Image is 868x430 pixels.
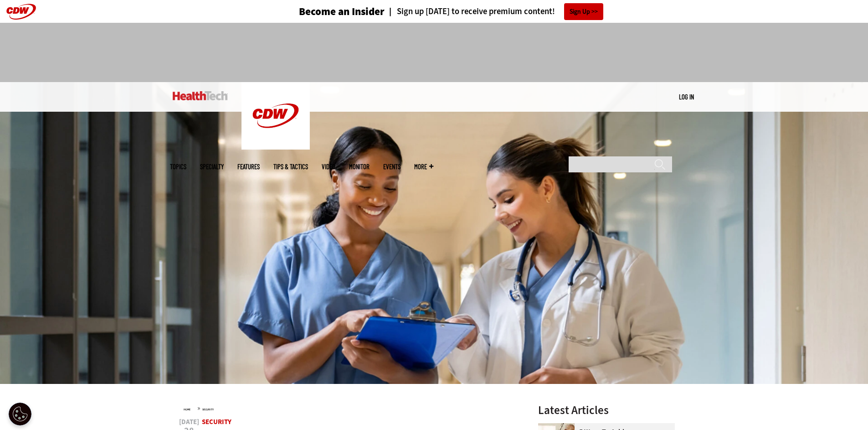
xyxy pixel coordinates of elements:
a: CDW [241,142,310,152]
button: Open Preferences [9,403,31,425]
a: Features [237,163,260,170]
a: Security [202,417,231,426]
span: Topics [170,163,186,170]
div: » [184,404,514,412]
span: [DATE] [179,419,199,425]
div: User menu [679,92,694,102]
a: Sign Up [564,3,603,20]
a: Home [184,408,190,411]
iframe: advertisement [268,32,600,73]
span: More [414,163,433,170]
a: MonITor [349,163,370,170]
a: Become an Insider [265,6,385,17]
a: Security [202,408,214,411]
a: Video [322,163,335,170]
span: Specialty [200,163,224,170]
h3: Latest Articles [538,404,675,416]
img: Home [173,91,228,100]
a: Log in [679,93,694,101]
img: Home [241,82,310,150]
h3: Become an Insider [299,6,385,17]
div: Cookie Settings [9,403,31,425]
a: Tips & Tactics [273,163,308,170]
a: Sign up [DATE] to receive premium content! [385,7,555,16]
a: Events [383,163,401,170]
